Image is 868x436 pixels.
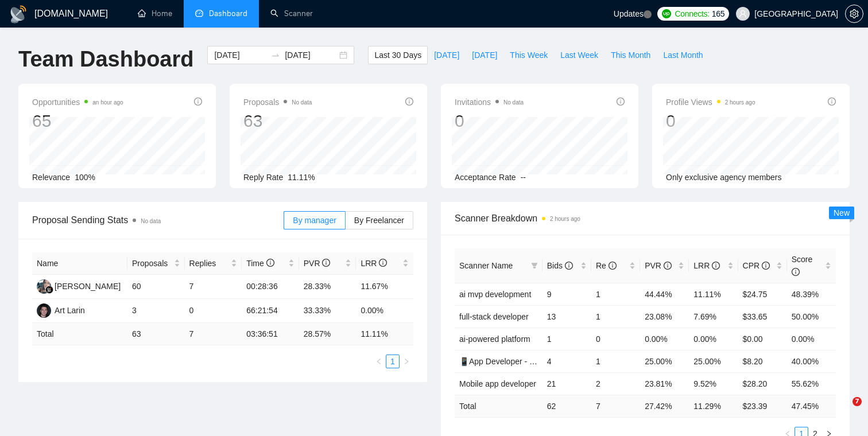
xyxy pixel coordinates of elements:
td: 0 [185,299,242,323]
span: info-circle [792,268,800,276]
td: 7.69% [689,305,738,328]
span: [DATE] [434,49,459,61]
td: 11.11% [689,283,738,305]
td: 13 [542,305,591,328]
a: full-stack developer [459,312,529,321]
td: 1 [591,305,640,328]
span: PVR [645,261,672,270]
img: logo [9,5,28,24]
td: 33.33% [299,299,356,323]
div: 0 [666,110,755,132]
a: 1 [386,355,399,368]
span: info-circle [194,98,202,106]
td: 23.08% [640,305,689,328]
span: swap-right [271,50,280,60]
td: $8.20 [738,350,787,372]
h1: Team Dashboard [18,46,193,73]
span: Re [596,261,617,270]
span: Updates [614,9,644,18]
td: 03:36:51 [242,323,299,345]
span: No data [292,99,312,106]
td: 3 [127,299,185,323]
button: left [372,355,386,368]
td: 1 [542,328,591,350]
td: 4 [542,350,591,372]
span: info-circle [762,262,770,270]
td: 28.57 % [299,323,356,345]
span: By manager [293,216,336,225]
span: Reply Rate [243,173,283,182]
span: filter [531,262,538,269]
td: $33.65 [738,305,787,328]
a: searchScanner [270,9,313,18]
time: an hour ago [92,99,123,106]
td: 9.52% [689,372,738,395]
time: 2 hours ago [725,99,755,106]
a: 📱App Developer - titles [459,357,546,366]
span: right [403,358,410,365]
td: 2 [591,372,640,395]
span: info-circle [712,262,720,270]
div: 65 [32,110,123,132]
th: Proposals [127,252,185,275]
td: Total [455,395,542,417]
span: Dashboard [209,9,247,18]
span: Profile Views [666,95,755,109]
span: info-circle [828,98,836,106]
button: [DATE] [428,46,466,64]
span: No data [503,99,524,106]
span: Last 30 Days [374,49,421,61]
span: Time [246,259,274,268]
td: $28.20 [738,372,787,395]
li: Previous Page [372,355,386,368]
td: 25.00% [640,350,689,372]
td: 28.33% [299,275,356,299]
td: 0.00% [640,328,689,350]
a: setting [845,9,863,18]
th: Replies [185,252,242,275]
img: AL [37,303,51,318]
span: to [271,50,280,60]
span: dashboard [195,9,203,17]
td: 66:21:54 [242,299,299,323]
span: Score [792,255,813,277]
div: [PERSON_NAME] [55,280,121,293]
td: 0.00% [689,328,738,350]
button: This Month [604,46,657,64]
th: Name [32,252,127,275]
span: Proposals [243,95,312,109]
td: 7 [591,395,640,417]
time: 2 hours ago [550,216,580,222]
span: No data [141,218,161,224]
span: CPR [743,261,770,270]
img: gigradar-bm.png [45,286,53,294]
td: $24.75 [738,283,787,305]
td: 0 [591,328,640,350]
td: 11.11 % [356,323,413,345]
span: Only exclusive agency members [666,173,782,182]
button: Last Week [554,46,604,64]
button: right [400,355,413,368]
button: Last 30 Days [368,46,428,64]
span: filter [529,257,540,274]
span: Relevance [32,173,70,182]
td: 0.00% [787,328,836,350]
td: Total [32,323,127,345]
span: Proposal Sending Stats [32,213,284,227]
td: 23.81% [640,372,689,395]
td: $ 23.39 [738,395,787,417]
td: 7 [185,323,242,345]
button: [DATE] [466,46,503,64]
span: 100% [75,173,95,182]
td: 1 [591,350,640,372]
a: Mobile app developer [459,379,536,388]
span: info-circle [379,259,387,267]
span: -- [521,173,526,182]
span: 165 [712,7,724,20]
td: 62 [542,395,591,417]
input: End date [285,49,337,61]
span: Last Month [663,49,703,61]
a: MC[PERSON_NAME] [37,281,121,290]
span: This Month [611,49,650,61]
td: 7 [185,275,242,299]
